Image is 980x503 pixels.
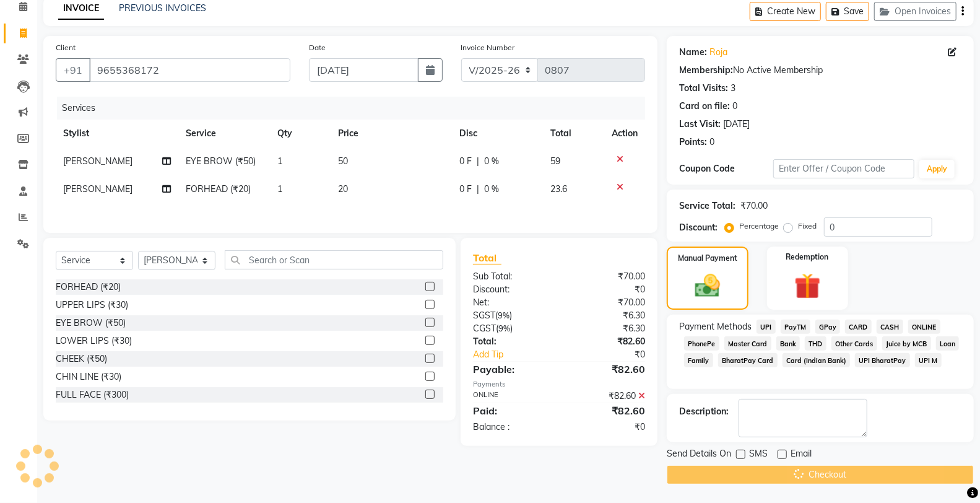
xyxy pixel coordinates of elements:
label: Client [56,42,76,53]
img: _gift.svg [786,270,829,302]
div: ( ) [464,322,559,335]
span: CARD [845,320,872,334]
span: 0 F [459,155,472,168]
th: Action [604,120,645,147]
span: CASH [877,320,903,334]
div: ₹82.60 [559,335,654,348]
span: EYE BROW (₹50) [186,155,256,167]
a: PREVIOUS INVOICES [119,2,206,14]
div: ₹82.60 [559,362,654,377]
div: EYE BROW (₹50) [56,317,126,330]
th: Stylist [56,120,178,147]
div: 0 [732,100,737,113]
label: Manual Payment [678,253,737,264]
label: Redemption [786,251,829,263]
span: UPI M [915,353,942,367]
span: BharatPay Card [718,353,778,367]
span: 0 % [484,183,499,196]
span: PayTM [781,320,810,334]
div: Service Total: [679,199,735,212]
div: ₹70.00 [740,199,768,212]
div: FORHEAD (₹20) [56,281,121,294]
span: PhonePe [684,336,719,351]
span: SGST [473,310,495,321]
span: 50 [338,155,348,167]
div: ₹0 [559,421,654,434]
span: [PERSON_NAME] [63,155,132,167]
span: UPI [757,320,776,334]
a: Roja [709,46,727,59]
th: Disc [452,120,543,147]
div: No Active Membership [679,64,961,77]
span: CGST [473,323,496,334]
div: FULL FACE (₹300) [56,388,129,401]
span: ONLINE [908,320,940,334]
div: CHEEK (₹50) [56,352,107,365]
button: Save [826,2,869,21]
div: Discount: [679,221,718,234]
div: ₹6.30 [559,322,654,335]
div: [DATE] [723,118,750,131]
div: Total: [464,335,559,348]
button: Apply [919,160,955,178]
span: Master Card [724,336,771,351]
div: ₹70.00 [559,296,654,309]
img: _cash.svg [687,271,728,300]
div: Coupon Code [679,162,773,175]
button: Open Invoices [874,2,956,21]
input: Search or Scan [225,250,443,269]
span: Loan [936,336,960,351]
span: Family [684,353,713,367]
span: Payment Methods [679,320,752,333]
span: FORHEAD (₹20) [186,183,251,195]
div: Membership: [679,64,733,77]
a: Add Tip [464,348,575,361]
span: 59 [550,155,560,167]
span: 1 [277,183,282,195]
span: Juice by MCB [882,336,931,351]
span: 9% [498,323,510,333]
div: Last Visit: [679,118,721,131]
th: Service [178,120,270,147]
div: Paid: [464,403,559,418]
span: THD [805,336,826,351]
div: Total Visits: [679,82,728,95]
span: | [477,183,479,196]
button: Create New [750,2,821,21]
div: ONLINE [464,390,559,403]
div: Net: [464,296,559,309]
label: Date [309,42,326,53]
div: 3 [731,82,735,95]
div: ₹82.60 [559,403,654,418]
label: Invoice Number [461,42,515,53]
div: Points: [679,136,707,149]
span: Other Cards [831,336,877,351]
div: Payable: [464,362,559,377]
div: ₹6.30 [559,309,654,322]
div: ₹70.00 [559,270,654,283]
div: Description: [679,405,729,418]
div: Payments [473,379,645,390]
div: 0 [709,136,714,149]
div: Name: [679,46,707,59]
th: Qty [270,120,331,147]
th: Price [331,120,452,147]
span: 0 F [459,183,472,196]
span: 9% [498,310,510,320]
span: 20 [338,183,348,195]
button: +91 [56,58,90,82]
div: LOWER LIPS (₹30) [56,335,132,348]
span: SMS [749,447,768,463]
input: Search by Name/Mobile/Email/Code [89,58,290,82]
span: Card (Indian Bank) [783,353,851,367]
th: Total [543,120,604,147]
label: Fixed [798,221,817,232]
span: UPI BharatPay [855,353,910,367]
span: Bank [776,336,800,351]
div: Discount: [464,283,559,296]
span: GPay [815,320,841,334]
span: | [477,155,479,168]
span: Email [791,447,812,463]
div: CHIN LINE (₹30) [56,370,121,383]
div: UPPER LIPS (₹30) [56,299,128,312]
